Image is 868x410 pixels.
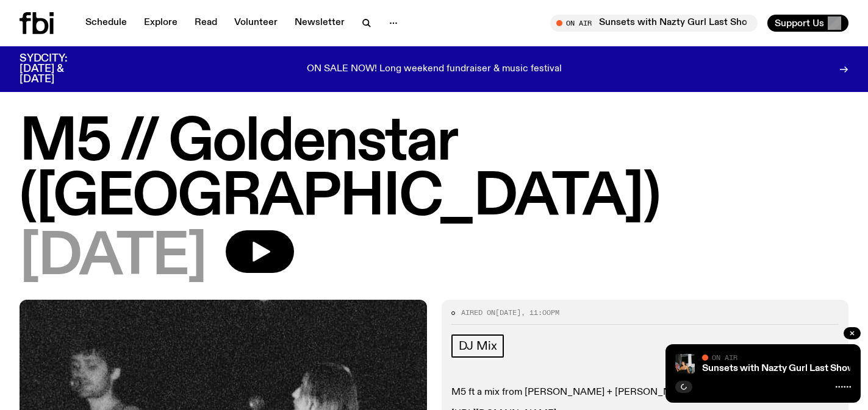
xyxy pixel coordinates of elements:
[20,116,848,225] h1: M5 // Goldenstar ([GEOGRAPHIC_DATA])
[550,15,758,32] button: On AirSunsets with Nazty Gurl Last Show on the Airwaves!
[20,54,98,85] h3: SYDCITY: [DATE] & [DATE]
[287,15,352,32] a: Newsletter
[307,64,562,75] p: ON SALE NOW! Long weekend fundraiser & music festival
[521,308,559,317] span: , 11:00pm
[461,308,495,317] span: Aired on
[137,15,185,32] a: Explore
[767,15,848,32] button: Support Us
[451,334,504,358] a: DJ Mix
[451,387,839,398] p: M5 ft a mix from [PERSON_NAME] + [PERSON_NAME].
[495,308,521,317] span: [DATE]
[712,353,737,361] span: On Air
[775,18,824,29] span: Support Us
[227,15,285,32] a: Volunteer
[20,230,206,285] span: [DATE]
[187,15,224,32] a: Read
[459,339,497,353] span: DJ Mix
[78,15,134,32] a: Schedule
